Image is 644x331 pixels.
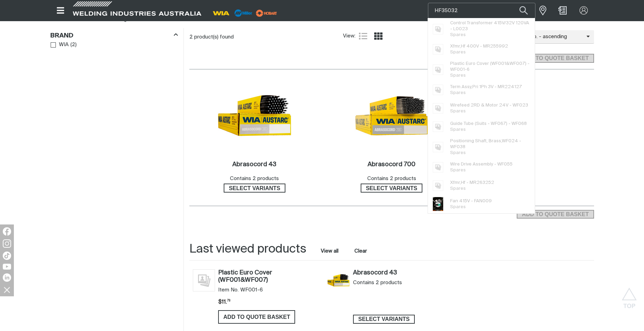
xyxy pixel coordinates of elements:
span: Spares [450,109,466,113]
input: Product name or item number... [428,3,535,18]
span: Guide Tube (Suits - WF067) - WF068 [450,121,527,127]
span: Wirefeed 2RD & Motor 24V - WF023 [450,102,528,108]
img: miller [254,8,279,18]
img: TikTok [3,252,11,260]
span: WF001-6 [240,287,263,294]
img: YouTube [3,264,11,270]
img: Facebook [3,227,11,236]
span: Select variants [361,184,422,193]
img: Instagram [3,239,11,248]
img: LinkedIn [3,273,11,282]
span: $11. [218,299,230,305]
a: Abrasocord 700 [368,161,415,169]
aside: Filters [50,28,178,50]
section: Product list controls [189,28,594,46]
div: Contains 2 products [230,175,279,183]
article: Abrasocord 43 (Abrasocord 43) [324,268,459,325]
span: Spares [450,151,466,155]
span: Plastic Euro Cover (WF001&WF007) - WF001-6 [450,61,530,73]
span: View: [343,32,355,40]
span: Spares [450,205,466,209]
a: Plastic Euro Cover (WF001&WF007) [218,269,320,284]
img: Abrasocord 43 [217,78,292,153]
span: Spares [450,33,466,37]
a: Abrasocord 43 [353,269,455,277]
span: Xfmr,Hf - MR263252 [450,180,494,186]
a: Select variants of Abrasocord 43 [353,315,415,324]
img: No image for this product [193,269,215,291]
a: miller [254,10,279,16]
a: Select variants of Abrasocord 43 [224,184,285,193]
div: 2 [189,34,343,41]
span: WIA [59,41,69,49]
sup: 78 [227,299,230,302]
div: Contains 2 products [367,175,416,183]
a: View all last viewed products [321,248,338,255]
span: Xfmr,Hf 400V - MR255992 [450,43,508,49]
img: Abrasocord 43 [327,269,350,291]
span: ADD TO QUOTE BASKET [219,312,294,321]
span: product(s) found [194,34,234,40]
section: Add to cart control [189,46,594,65]
img: hide socials [1,284,13,296]
a: Abrasocord 43 [232,161,276,169]
a: Shopping cart (0 product(s)) [557,6,568,15]
section: Add to cart control [517,208,594,219]
button: Scroll to top [621,288,637,303]
button: Add selected products to the shopping cart [517,210,594,219]
span: Fan 415V - FAN009 [450,198,492,204]
span: Spares [450,50,466,54]
span: Select variants [224,184,285,193]
article: Plastic Euro Cover (WF001&WF007) (WF001-6) [189,268,324,325]
span: Select variants [354,315,414,324]
div: Price [218,299,320,306]
button: Add selected products to the shopping cart [517,54,594,63]
h2: Abrasocord 700 [368,161,415,168]
button: Search products [512,3,535,18]
button: Add Plastic Euro Cover (WF001&WF007) to the shopping cart [218,310,295,324]
a: Select variants of Abrasocord 700 [361,184,422,193]
h3: Brand [50,32,74,40]
span: Spares [450,127,466,132]
h2: Last viewed products [189,241,306,257]
span: Item No. - ascending [512,33,586,41]
span: Item No. [218,287,239,294]
span: Control Transformer 415V/32V 120VA - L0023 [450,20,530,32]
div: Contains 2 products [353,279,455,286]
span: Term Assy,Pri 1Ph 3V - MR224127 [450,84,522,90]
a: List view [359,32,367,40]
span: ( 2 ) [70,41,77,49]
span: Spares [450,91,466,95]
span: Wire Drive Assembly - WF055 [450,161,513,167]
span: ADD TO QUOTE BASKET [517,210,593,219]
h2: Abrasocord 43 [232,161,276,168]
ul: Suggestions [428,18,535,213]
span: ADD TO QUOTE BASKET [517,54,593,63]
span: Spares [450,168,466,172]
span: Spares [450,73,466,78]
span: Spares [450,186,466,191]
a: WIA [51,40,69,50]
button: Clear all last viewed products [353,246,369,256]
img: Abrasocord 700 [354,78,429,153]
div: Brand [50,31,178,40]
ul: Brand [51,40,178,50]
span: Positioning Shaft, Brass,WF024 - WF038 [450,138,530,150]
